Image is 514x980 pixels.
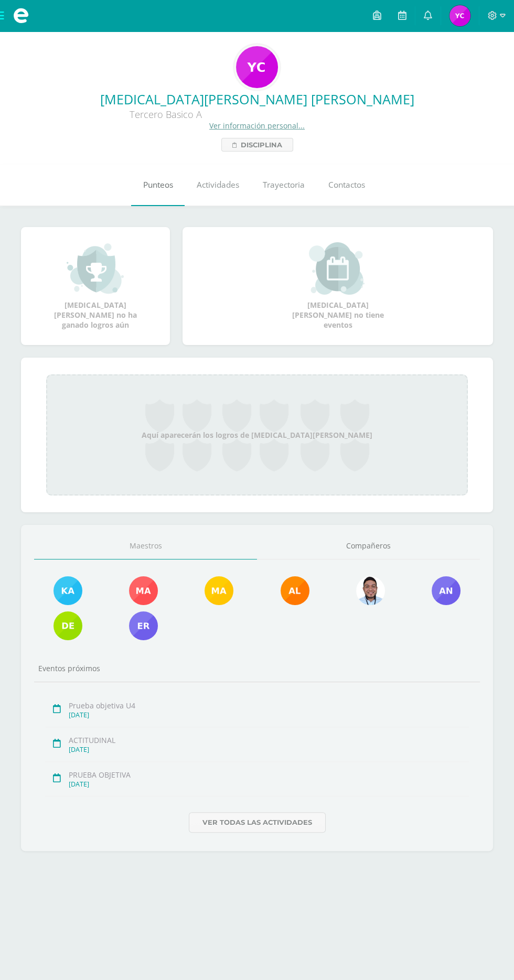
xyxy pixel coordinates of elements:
div: Prueba objetiva U4 [69,701,469,710]
div: ACTITUDINAL [69,735,469,745]
div: [DATE] [69,745,469,754]
img: 1c285e60f6ff79110def83009e9e501a.png [53,576,82,605]
div: Eventos próximos [34,663,480,673]
div: Aquí aparecerán los logros de [MEDICAL_DATA][PERSON_NAME] [46,374,468,496]
img: 213c93b939c5217ac5b9f4cf4cede38a.png [449,5,470,26]
div: [DATE] [69,710,469,719]
img: event_small.png [309,242,366,295]
img: 062a1d1c98ece7e2b6126b5144e791dc.png [236,46,278,88]
span: Contactos [328,179,365,190]
a: Maestros [34,533,257,559]
img: 3b51858fa93919ca30eb1aad2d2e7161.png [129,611,158,640]
img: f5bcdfe112135d8e2907dab10a7547e4.png [205,576,233,605]
a: [MEDICAL_DATA][PERSON_NAME] [PERSON_NAME] [8,90,506,108]
div: PRUEBA OBJETIVA [69,770,469,780]
img: c020eebe47570ddd332f87e65077e1d5.png [129,576,158,605]
div: [DATE] [69,780,469,789]
img: 6bf64b0700033a2ca3395562ad6aa597.png [356,576,385,605]
div: [MEDICAL_DATA][PERSON_NAME] no ha ganado logros aún [43,242,148,330]
span: Disciplina [241,138,282,151]
span: Punteos [143,179,173,190]
span: Actividades [197,179,239,190]
span: Trayectoria [263,179,305,190]
div: [MEDICAL_DATA][PERSON_NAME] no tiene eventos [285,242,390,330]
a: Ver todas las actividades [189,812,326,833]
img: 13db4c08e544ead93a1678712b735bab.png [53,611,82,640]
a: Trayectoria [251,164,316,206]
a: Ver información personal... [209,121,305,131]
a: Contactos [316,164,377,206]
img: 5b69ea46538634a852163c0590dc3ff7.png [432,576,461,605]
div: Tercero Basico A [8,108,323,121]
a: Actividades [185,164,251,206]
a: Disciplina [221,138,293,152]
img: d015825c49c7989f71d1fd9a85bb1a15.png [281,576,309,605]
img: achievement_small.png [67,242,124,295]
a: Punteos [131,164,185,206]
a: Compañeros [257,533,480,559]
